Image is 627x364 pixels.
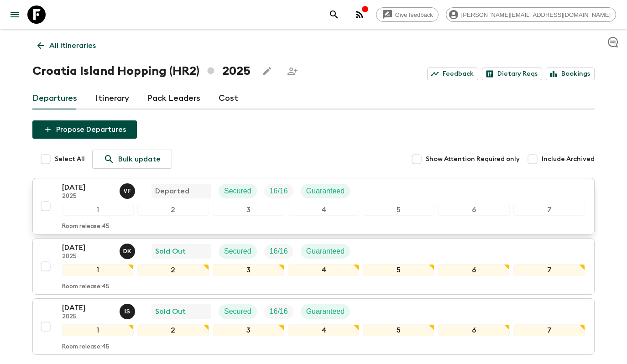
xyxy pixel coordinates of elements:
[426,155,520,164] span: Show Attention Required only
[376,7,439,22] a: Give feedback
[62,182,112,193] p: [DATE]
[283,62,302,80] span: Share this itinerary
[62,324,134,336] div: 1
[62,313,112,321] p: 2025
[219,184,257,198] div: Secured
[32,238,595,295] button: [DATE]2025Dario KotaSold OutSecuredTrip FillGuaranteed1234567Room release:45
[546,68,595,80] a: Bookings
[120,307,137,314] span: Ivan Stojanović
[446,7,616,22] div: [PERSON_NAME][EMAIL_ADDRESS][DOMAIN_NAME]
[270,186,288,197] p: 16 / 16
[438,324,510,336] div: 6
[363,324,434,336] div: 5
[264,304,293,319] div: Trip Fill
[270,246,288,257] p: 16 / 16
[264,244,293,259] div: Trip Fill
[62,283,110,291] p: Room release: 45
[62,223,110,230] p: Room release: 45
[62,253,112,260] p: 2025
[5,5,24,24] button: menu
[62,204,134,216] div: 1
[224,186,251,197] p: Secured
[155,186,189,197] p: Departed
[125,308,131,315] p: I S
[325,5,343,24] button: search adventures
[32,120,137,139] button: Propose Departures
[62,302,112,313] p: [DATE]
[62,264,134,276] div: 1
[32,88,77,109] a: Departures
[363,264,434,276] div: 5
[62,193,112,200] p: 2025
[513,324,585,336] div: 7
[137,204,209,216] div: 2
[155,246,186,257] p: Sold Out
[219,244,257,259] div: Secured
[120,304,137,319] button: IS
[264,184,293,198] div: Trip Fill
[62,242,112,253] p: [DATE]
[306,306,345,317] p: Guaranteed
[363,204,434,216] div: 5
[513,204,585,216] div: 7
[213,324,284,336] div: 3
[270,306,288,317] p: 16 / 16
[62,343,110,351] p: Room release: 45
[213,204,284,216] div: 3
[513,264,585,276] div: 7
[438,204,510,216] div: 6
[213,264,284,276] div: 3
[118,154,161,165] p: Bulk update
[224,306,251,317] p: Secured
[224,246,251,257] p: Secured
[288,204,360,216] div: 4
[219,304,257,319] div: Secured
[120,246,137,254] span: Dario Kota
[288,264,360,276] div: 4
[456,11,616,18] span: [PERSON_NAME][EMAIL_ADDRESS][DOMAIN_NAME]
[427,68,478,80] a: Feedback
[32,62,251,80] h1: Croatia Island Hopping (HR2) 2025
[219,88,238,109] a: Cost
[123,248,132,255] p: D K
[258,62,276,80] button: Edit this itinerary
[288,324,360,336] div: 4
[49,40,96,51] p: All itineraries
[306,186,345,197] p: Guaranteed
[438,264,510,276] div: 6
[92,150,172,169] a: Bulk update
[482,68,542,80] a: Dietary Reqs
[390,11,438,18] span: Give feedback
[32,298,595,355] button: [DATE]2025Ivan StojanovićSold OutSecuredTrip FillGuaranteed1234567Room release:45
[55,155,85,164] span: Select All
[542,155,595,164] span: Include Archived
[120,244,137,259] button: DK
[147,88,200,109] a: Pack Leaders
[95,88,129,109] a: Itinerary
[32,178,595,234] button: [DATE]2025Vedran ForkoDepartedSecuredTrip FillGuaranteed1234567Room release:45
[137,324,209,336] div: 2
[137,264,209,276] div: 2
[120,186,137,193] span: Vedran Forko
[32,36,101,55] a: All itineraries
[306,246,345,257] p: Guaranteed
[155,306,186,317] p: Sold Out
